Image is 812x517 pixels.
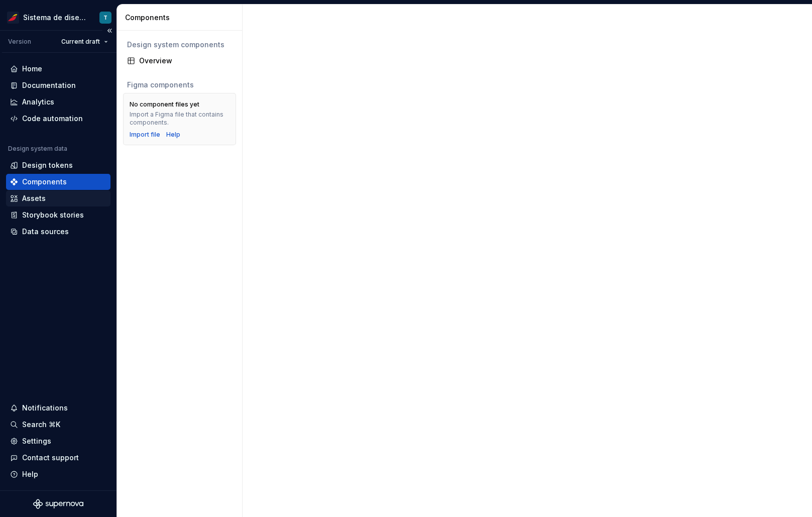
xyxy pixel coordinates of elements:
div: Documentation [22,80,76,90]
div: Figma components [127,80,232,90]
svg: Supernova Logo [33,499,83,509]
div: No component files yet [130,100,199,109]
a: Settings [6,433,110,449]
div: Analytics [22,97,54,107]
a: Documentation [6,77,110,93]
a: Data sources [6,224,110,240]
button: Import file [130,131,160,139]
div: Storybook stories [22,210,84,220]
button: Notifications [6,400,110,416]
div: Components [125,13,238,23]
span: Current draft [61,38,100,46]
div: Import a Figma file that contains components. [130,111,229,127]
button: Sistema de diseño IberiaT [2,7,114,28]
button: Help [6,466,110,482]
a: Components [6,174,110,190]
div: Data sources [22,227,69,237]
div: Sistema de diseño Iberia [23,13,87,23]
img: 55604660-494d-44a9-beb2-692398e9940a.png [7,12,19,24]
div: Overview [139,56,232,66]
a: Code automation [6,111,110,127]
div: Code automation [22,114,83,124]
a: Analytics [6,94,110,110]
a: Assets [6,190,110,206]
div: Home [22,64,42,74]
button: Search ⌘K [6,417,110,433]
div: Design tokens [22,160,73,170]
div: T [103,14,107,22]
button: Contact support [6,450,110,466]
div: Design system data [8,145,67,153]
a: Help [166,131,180,139]
div: Components [22,177,67,187]
button: Collapse sidebar [102,24,117,38]
button: Current draft [57,35,112,49]
div: Search ⌘K [22,420,60,430]
a: Design tokens [6,157,110,173]
div: Contact support [22,453,79,463]
a: Storybook stories [6,207,110,223]
div: Assets [22,193,46,203]
div: Design system components [127,40,232,50]
div: Help [22,469,38,479]
div: Version [8,38,31,46]
a: Overview [123,53,236,69]
div: Notifications [22,403,68,413]
a: Home [6,61,110,77]
div: Settings [22,436,51,446]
